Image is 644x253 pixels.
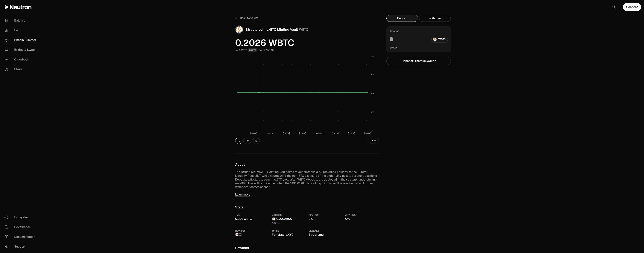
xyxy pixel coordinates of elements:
[250,132,257,135] tspan: [DATE]
[239,48,247,52] div: 0 WBTC
[258,48,274,52] div: [DATE] 7:53 AM
[252,138,260,144] button: 1M
[288,233,294,237] button: KYC
[1,25,40,35] a: Earn
[272,213,306,217] div: Capacity
[272,217,275,220] img: WBTC Logo
[309,213,342,217] div: APY (7D)
[248,48,257,52] div: 0.00%
[235,15,258,21] a: Back to Vaults
[371,55,374,58] tspan: 0.4
[236,233,239,236] img: NTRN
[389,29,399,33] div: Amount
[272,233,294,237] span: ,
[1,16,40,25] a: Balance
[371,72,374,75] tspan: 0.3
[419,15,451,22] button: Withdraw
[235,246,379,250] h3: Rewards
[1,45,40,55] a: Bridge & Swap
[345,217,379,221] div: 0%
[235,193,379,196] a: Learn more
[1,232,40,242] a: Documentation
[1,242,40,252] a: Support
[315,132,322,135] tspan: [DATE]
[299,132,306,135] tspan: [DATE]
[283,132,290,135] tspan: [DATE]
[386,57,451,65] button: ConnectEthereumWallet
[1,55,40,64] a: Orderbook
[1,64,40,74] a: Stake
[371,91,374,94] tspan: 0.2
[240,16,258,20] span: Back to Vaults
[309,217,342,221] div: 0%
[235,205,379,209] h3: Stats
[299,27,308,32] span: WBTC
[267,132,274,135] tspan: [DATE]
[243,138,251,144] button: 1W
[239,233,241,236] img: Structured Points
[235,170,379,189] p: The Structured maxBTC Minting Vault aims to generate yield by providing liquidity to the Jupiter ...
[623,3,641,11] button: Connect
[235,229,269,233] div: Rewards
[309,233,342,237] div: Structured
[272,233,287,237] button: Forfeitable
[235,213,269,217] div: TVL
[309,229,342,233] div: Manager
[371,110,374,113] tspan: 0.1
[1,35,40,45] a: Bitcoin Summer
[272,229,306,233] div: Terms
[235,138,242,144] button: 1D
[1,222,40,232] a: Governance
[345,213,379,217] div: APY (30D)
[348,132,355,135] tspan: [DATE]
[236,26,243,33] img: WBTC Logo
[332,132,339,135] tspan: [DATE]
[389,46,397,49] button: $0.00
[371,129,373,132] tspan: 0
[1,213,40,222] a: Ecosystem
[367,138,379,143] button: TVL
[235,163,379,166] h3: About
[235,38,379,47] span: 0.2026 WBTC
[386,15,418,22] button: Deposit
[246,27,298,32] span: Structured maxBTC Minting Vault
[364,132,371,135] tspan: [DATE]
